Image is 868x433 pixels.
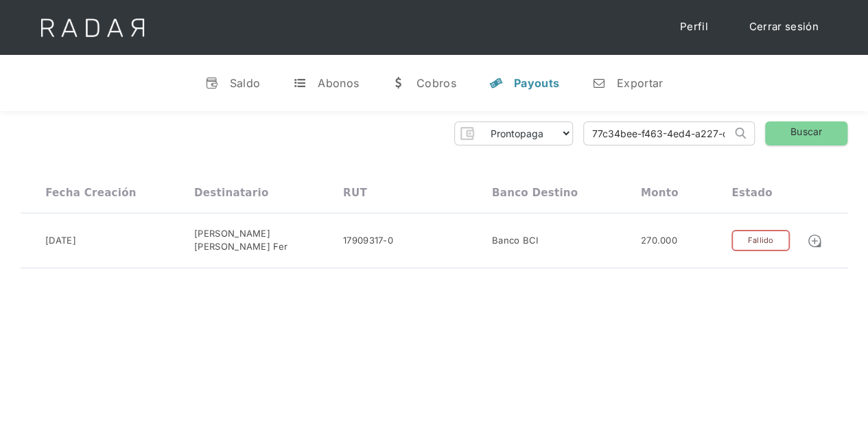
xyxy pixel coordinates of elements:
[492,187,578,199] div: Banco destino
[417,76,456,90] div: Cobros
[514,76,559,90] div: Payouts
[641,187,679,199] div: Monto
[641,234,677,248] div: 270.000
[293,76,307,90] div: t
[194,227,343,254] div: [PERSON_NAME] [PERSON_NAME] Fer
[343,234,393,248] div: 17909317-0
[666,14,722,40] a: Perfil
[392,76,406,90] div: w
[492,234,539,248] div: Banco BCI
[343,187,367,199] div: RUT
[765,121,847,145] a: Buscar
[230,76,261,90] div: Saldo
[489,76,503,90] div: y
[731,187,772,199] div: Estado
[731,230,789,251] div: Fallido
[807,233,822,248] img: Detalle
[584,122,731,145] input: Busca por ID
[617,76,663,90] div: Exportar
[205,76,219,90] div: v
[592,76,606,90] div: n
[194,187,268,199] div: Destinatario
[318,76,359,90] div: Abonos
[454,121,573,145] form: Form
[736,14,832,40] a: Cerrar sesión
[45,234,76,248] div: [DATE]
[45,187,137,199] div: Fecha creación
